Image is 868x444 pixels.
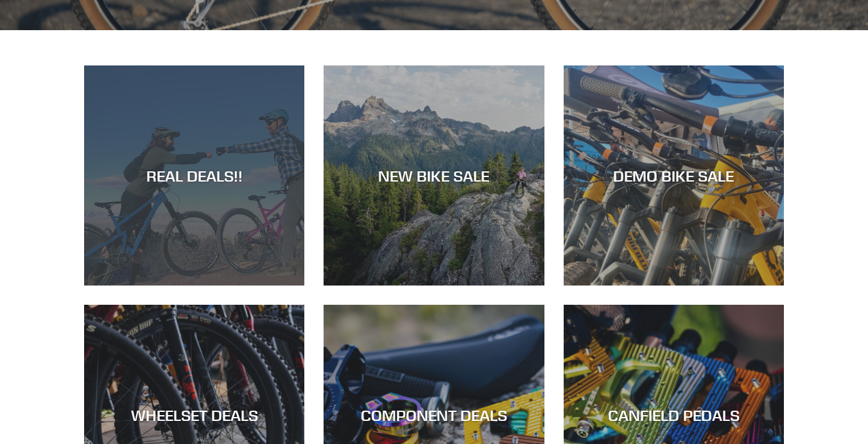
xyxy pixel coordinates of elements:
div: DEMO BIKE SALE [564,166,784,185]
a: NEW BIKE SALE [324,65,544,286]
div: NEW BIKE SALE [324,166,544,185]
div: REAL DEALS!! [84,166,304,185]
div: COMPONENT DEALS [324,406,544,425]
a: DEMO BIKE SALE [564,65,784,286]
div: CANFIELD PEDALS [564,406,784,425]
div: WHEELSET DEALS [84,406,304,425]
a: REAL DEALS!! [84,65,304,286]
